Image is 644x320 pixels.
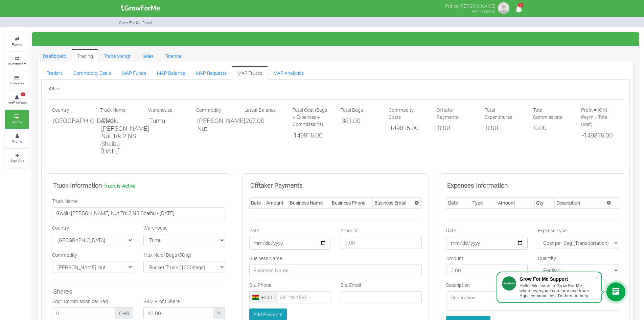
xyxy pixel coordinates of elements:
small: Finances [10,81,24,85]
a: Commodity Deals [68,66,116,79]
h5: - [53,182,224,189]
h5: -149815.00 [582,131,618,139]
label: Country [52,224,69,231]
i: Notifications [512,1,525,17]
label: Business Name [249,255,282,262]
span: 1 [518,3,524,7]
label: Warehouse [148,106,172,113]
h5: 361.00 [342,117,377,125]
th: Business Email [373,197,413,208]
img: growforme image [497,1,510,15]
label: Date [446,227,456,234]
span: GHS [115,307,134,319]
input: Business Name [249,264,422,276]
th: Business Phone [330,197,373,208]
label: Truck Name [100,106,125,113]
input: 0.00 [446,264,527,276]
small: Profile [12,139,22,144]
a: Dashboard [38,49,72,62]
input: 0 [143,307,213,319]
th: Date [446,197,471,208]
b: Offtaker Payments [250,181,303,189]
th: Amount [264,197,288,208]
b: Truck is Active [103,182,136,189]
label: Total Commissions [533,106,571,121]
h5: 267.00 [246,117,281,125]
small: Farms [12,42,22,47]
a: Back [45,83,64,94]
a: Trade Mangt. [98,49,137,62]
p: Prince-[PERSON_NAME] [445,1,495,9]
h5: 0.00 [534,124,570,132]
label: Amount [446,255,463,262]
a: MAP Analytics [268,66,309,79]
small: Admin [12,120,22,124]
input: Enter Truck Name [52,207,225,219]
h5: 149815.00 [294,131,329,139]
label: Offtaker Payments [437,106,475,121]
label: Truck Name [52,197,77,205]
label: Commodity [196,106,221,113]
div: +233 [261,294,272,301]
a: Sales [137,49,159,62]
small: Sign Out [10,158,24,163]
label: Biz. Phone [249,281,271,289]
label: G4M Profit Share [143,298,180,305]
h5: Tumu [149,117,185,125]
a: Finances [5,71,29,90]
label: Date [249,227,259,234]
th: Type [471,197,496,208]
small: Notifications [7,100,27,105]
label: Amount [341,227,358,234]
b: Expenses Information [447,181,508,189]
label: Warehouse [143,224,167,231]
span: 1 [21,92,25,97]
a: Finance [159,49,186,62]
th: Description [555,197,605,208]
label: Total Expenditures [485,106,523,121]
a: MAP Funds [116,66,152,79]
h5: Shares [53,287,224,295]
th: Amount [496,197,534,208]
img: growforme image [119,1,162,15]
label: Max No of Bags (50kg) [143,251,191,258]
h5: 0.00 [486,124,522,132]
a: Trading [72,49,98,62]
div: Grow For Me Support [520,276,595,282]
a: Investments [5,52,29,70]
small: Administrator [472,8,495,14]
a: MAP Balance [152,66,190,79]
a: 1 Notifications [5,91,29,109]
h5: 0.00 [438,124,474,132]
label: Total Cost (Bags + Expenses + Commissions) [293,106,330,128]
label: Commodity [52,251,77,258]
th: Date [249,197,264,208]
a: 1 [512,6,525,13]
a: Profile [5,129,29,148]
input: 23 123 4567 [249,291,330,303]
small: Grow For Me Panel [119,20,152,25]
label: Commodity Costs [389,106,427,121]
input: 0.00 [341,237,422,249]
input: 0 [52,307,115,319]
label: Country [52,106,69,113]
a: Traders [41,66,68,79]
label: Quantity [538,255,556,262]
div: Hello! Welcome to Grow For Me where everyone can farm and trade Agric commodities. I'm here to help. [520,283,595,298]
label: Description [446,281,470,289]
label: Total Bags [341,106,363,113]
label: Aggr. Commission per Bag [52,298,108,305]
label: Profit = (Offt. Paym. - Total Cost) [581,106,619,128]
a: Sign Out [5,149,29,168]
small: Investments [8,61,26,66]
b: Truck Information [53,181,102,189]
input: Date [446,237,527,250]
div: Ghana (Gaana): +233 [250,292,278,303]
a: MAP Requests [190,66,232,79]
h5: [GEOGRAPHIC_DATA] [53,117,89,125]
input: Date [249,237,330,250]
h5: 149815.00 [390,124,425,132]
a: Farms [5,33,29,51]
label: Expense Type [538,227,567,234]
label: Latest Balance [245,106,276,113]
